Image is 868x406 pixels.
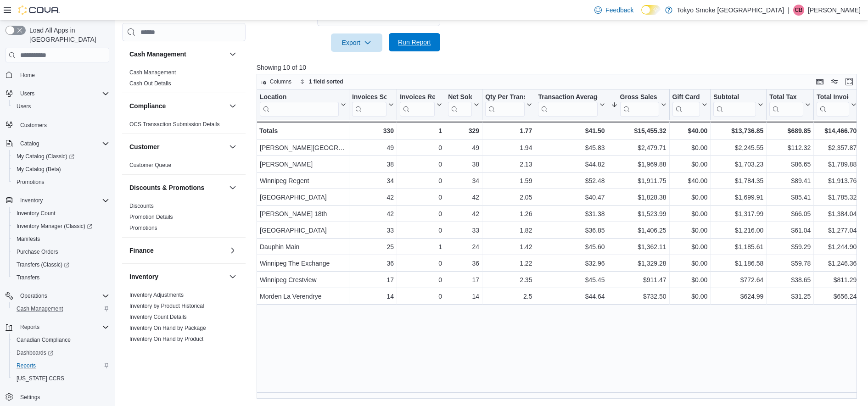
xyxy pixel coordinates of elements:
span: Transfers (Classic) [17,261,69,268]
span: Inventory Count [17,210,56,217]
div: 1.82 [485,225,532,236]
div: Invoices Sold [352,93,386,117]
div: Winnipeg Regent [260,175,346,186]
button: My Catalog (Beta) [9,163,113,176]
h3: Compliance [129,101,166,111]
span: Dashboards [17,349,53,356]
div: $689.85 [769,125,811,136]
div: $15,455.32 [610,125,666,136]
a: [US_STATE] CCRS [13,373,68,384]
span: OCS Transaction Submission Details [129,121,220,128]
a: Promotions [129,225,157,231]
button: Users [9,100,113,113]
div: $40.00 [672,125,707,136]
div: $1,911.75 [610,175,666,186]
button: Customers [2,118,113,132]
button: Canadian Compliance [9,334,113,346]
button: Reports [2,321,113,334]
div: $40.47 [538,192,605,203]
button: Catalog [17,138,43,149]
div: $13,736.85 [713,125,763,136]
button: Finance [129,246,225,255]
button: Net Sold [448,93,479,117]
a: Purchase Orders [13,246,62,257]
button: Location [260,93,346,117]
span: Users [17,103,31,110]
div: 1.22 [485,258,532,269]
div: $44.82 [538,159,605,170]
div: 1 [400,241,442,252]
span: Transfers [13,272,109,283]
div: [PERSON_NAME][GEOGRAPHIC_DATA] [260,142,346,153]
div: $36.85 [538,225,605,236]
h3: Inventory [129,272,158,281]
div: Invoices Ref [400,93,435,117]
button: Users [17,88,38,99]
span: Users [17,88,109,99]
span: Washington CCRS [13,373,109,384]
span: Purchase Orders [13,246,109,257]
a: Inventory Manager (Classic) [13,221,96,232]
p: Showing 10 of 10 [257,63,863,72]
div: Compliance [122,119,246,133]
div: Subtotal [713,93,756,102]
button: Total Tax [769,93,811,117]
a: Cash Out Details [129,80,171,87]
span: Transfers (Classic) [13,259,109,270]
button: Total Invoiced [817,93,857,117]
div: 1.94 [485,142,532,153]
div: $45.83 [538,142,605,153]
button: Customer [129,142,225,151]
span: Cash Management [17,305,63,312]
div: $14,466.70 [817,125,857,136]
div: 329 [448,125,479,136]
button: Run Report [389,33,440,51]
div: $1,969.88 [610,159,666,170]
span: [US_STATE] CCRS [17,375,64,382]
div: $1,785.32 [817,192,857,203]
button: Enter fullscreen [844,76,855,87]
h3: Customer [129,142,159,151]
div: $112.32 [769,142,811,153]
div: $1,523.99 [610,208,666,219]
span: Settings [17,391,109,403]
button: Compliance [129,101,225,111]
div: $0.00 [672,241,707,252]
div: $1,703.23 [713,159,763,170]
div: 36 [448,258,479,269]
div: 17 [352,274,394,285]
div: 0 [400,175,442,186]
div: 34 [448,175,479,186]
span: Reports [17,362,36,369]
span: Promotions [129,224,157,232]
button: Transfers [9,271,113,284]
div: 36 [352,258,394,269]
span: Inventory Manager (Classic) [17,222,92,230]
span: Reports [17,322,109,333]
div: 1.26 [485,208,532,219]
span: Cash Out Details [129,80,171,87]
div: $1,384.04 [817,208,857,219]
div: $86.65 [769,159,811,170]
button: [US_STATE] CCRS [9,372,113,385]
a: Canadian Compliance [13,334,74,345]
a: Home [17,70,39,81]
span: Dashboards [13,347,109,358]
span: Export [336,33,377,52]
button: Inventory [227,271,238,282]
button: Catalog [2,137,113,150]
span: Cash Management [13,303,109,314]
span: Cash Management [129,69,176,76]
div: Cash Management [122,67,246,93]
div: $40.00 [672,175,707,186]
div: $66.05 [769,208,811,219]
div: $772.64 [713,274,763,285]
div: Location [260,93,339,102]
div: 2.05 [485,192,532,203]
span: Catalog [17,138,109,149]
div: $0.00 [672,274,707,285]
button: Purchase Orders [9,245,113,258]
div: $0.00 [672,258,707,269]
p: | [788,5,790,16]
a: My Catalog (Classic) [9,150,113,163]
